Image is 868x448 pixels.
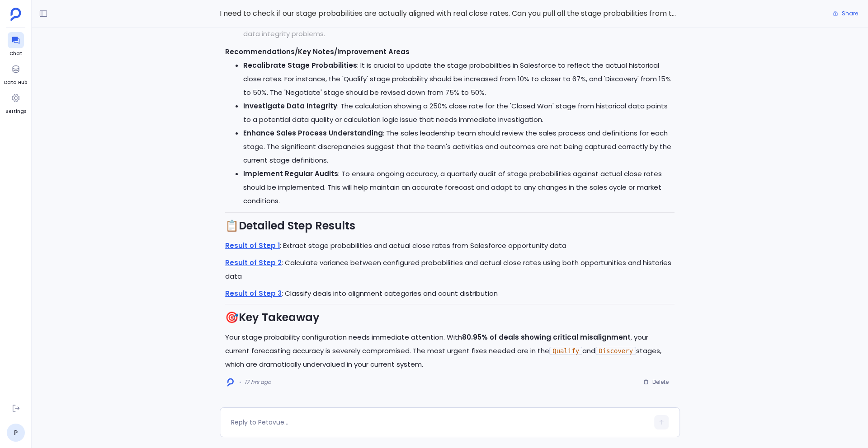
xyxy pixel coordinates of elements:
button: Delete [637,375,675,389]
strong: Key Takeaway [239,310,320,325]
strong: Implement Regular Audits [243,169,338,178]
p: : Extract stage probabilities and actual close rates from Salesforce opportunity data [225,239,675,252]
a: Data Hub [4,61,27,86]
code: Qualify [549,347,582,355]
img: logo [227,378,234,387]
a: P [7,424,25,442]
a: Settings [5,90,26,115]
span: 17 hrs ago [245,378,271,386]
a: Result of Step 2 [225,258,282,267]
li: : To ensure ongoing accuracy, a quarterly audit of stage probabilities against actual close rates... [243,167,675,208]
button: Share [827,7,863,20]
span: Delete [652,378,669,386]
span: Data Hub [4,79,27,86]
h2: 🎯 [225,310,675,325]
li: : The sales leadership team should review the sales process and definitions for each stage. The s... [243,126,675,167]
a: Result of Step 3 [225,289,282,298]
p: Your stage probability configuration needs immediate attention. With , your current forecasting a... [225,331,675,371]
p: : Calculate variance between configured probabilities and actual close rates using both opportuni... [225,256,675,283]
span: Share [842,10,858,17]
h2: 📋 [225,218,675,233]
span: I need to check if our stage probabilities are actually aligned with real close rates. Can you pu... [220,8,680,19]
strong: Recommendations/Key Notes/Improvement Areas [225,47,410,56]
span: Chat [8,50,24,57]
strong: Enhance Sales Process Understanding [243,128,383,138]
li: : It is crucial to update the stage probabilities in Salesforce to reflect the actual historical ... [243,59,675,99]
img: petavue logo [10,8,21,21]
strong: Investigate Data Integrity [243,101,337,111]
strong: 80.95% of deals showing critical misalignment [462,332,631,342]
strong: Detailed Step Results [239,218,355,233]
p: : Classify deals into alignment categories and count distribution [225,287,675,300]
span: Settings [5,108,26,115]
strong: Recalibrate Stage Probabilities [243,61,357,70]
code: Discovery [595,347,636,355]
a: Chat [8,32,24,57]
a: Result of Step 1 [225,241,280,250]
li: : The calculation showing a 250% close rate for the 'Closed Won' stage from historical data point... [243,99,675,126]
